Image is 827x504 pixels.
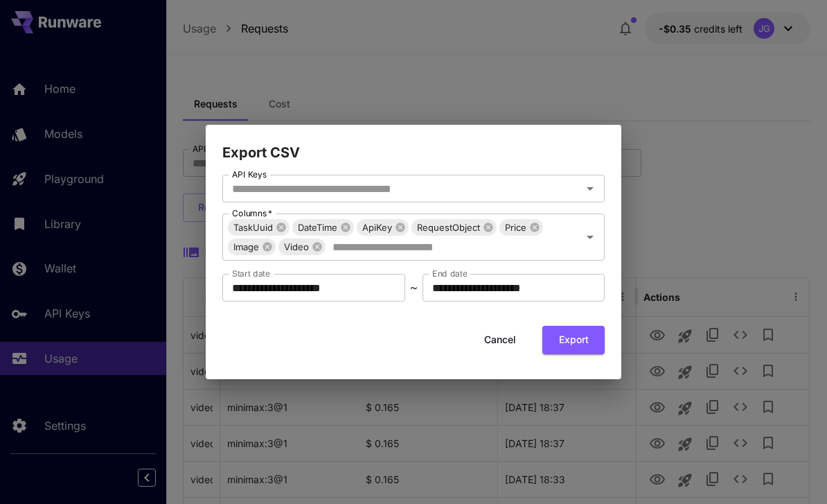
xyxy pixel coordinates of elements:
[499,220,532,236] span: Price
[278,238,326,255] div: Video
[499,219,543,236] div: Price
[292,219,354,236] div: DateTime
[278,239,314,255] span: Video
[232,268,270,279] label: Start date
[542,326,605,354] button: Export
[580,227,600,247] button: Open
[228,219,290,236] div: TaskUuid
[292,220,343,236] span: DateTime
[228,238,276,255] div: Image
[228,239,265,255] span: Image
[580,179,600,198] button: Open
[411,220,486,236] span: RequestObject
[432,268,467,279] label: End date
[357,220,398,236] span: ApiKey
[410,279,418,296] p: ~
[357,219,409,236] div: ApiKey
[469,326,531,354] button: Cancel
[232,168,267,180] label: API Keys
[228,220,278,236] span: TaskUuid
[232,207,272,219] label: Columns
[411,219,497,236] div: RequestObject
[206,125,621,164] h2: Export CSV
